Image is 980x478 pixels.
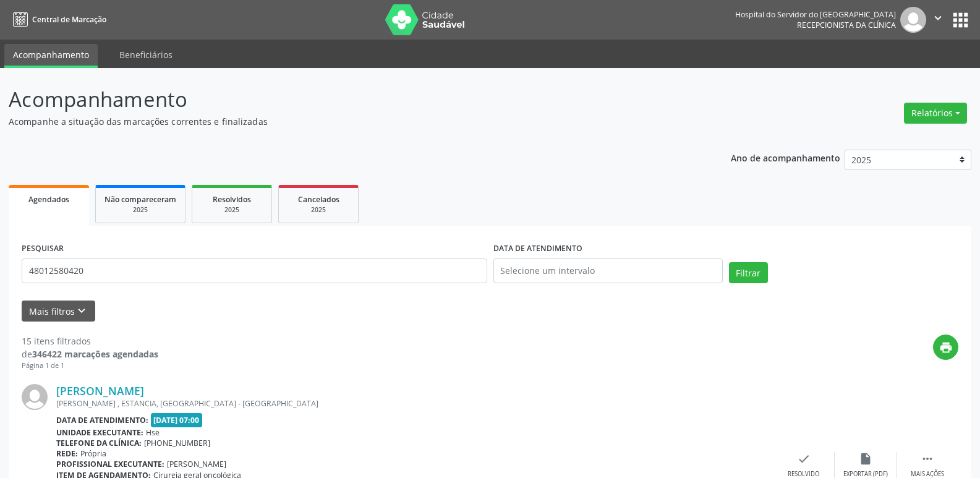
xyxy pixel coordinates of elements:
div: Página 1 de 1 [22,361,158,371]
img: img [900,7,926,33]
div: [PERSON_NAME] , ESTANCIA, [GEOGRAPHIC_DATA] - [GEOGRAPHIC_DATA] [56,398,773,409]
span: Não compareceram [104,194,176,205]
span: [PHONE_NUMBER] [144,438,210,448]
button: Mais filtroskeyboard_arrow_down [22,301,95,322]
button: print [933,335,958,360]
a: Acompanhamento [4,44,98,68]
div: 2025 [201,205,263,215]
b: Unidade executante: [56,427,143,438]
button: Relatórios [904,103,967,124]
button: apps [950,9,971,31]
img: img [22,384,48,410]
span: Própria [80,448,106,459]
input: Nome, código do beneficiário ou CPF [22,258,487,283]
i:  [931,11,945,25]
span: Hse [146,427,160,438]
span: [DATE] 07:00 [151,413,203,427]
span: Agendados [28,194,69,205]
b: Telefone da clínica: [56,438,142,448]
span: Recepcionista da clínica [797,20,896,30]
b: Profissional executante: [56,459,164,469]
span: Central de Marcação [32,14,106,25]
label: PESQUISAR [22,239,64,258]
b: Data de atendimento: [56,415,148,425]
button:  [926,7,950,33]
div: 15 itens filtrados [22,335,158,348]
span: Cancelados [298,194,339,205]
span: [PERSON_NAME] [167,459,226,469]
input: Selecione um intervalo [493,258,723,283]
i: insert_drive_file [859,452,872,466]
label: DATA DE ATENDIMENTO [493,239,582,258]
div: 2025 [288,205,349,215]
a: [PERSON_NAME] [56,384,144,398]
i: keyboard_arrow_down [75,304,88,318]
a: Beneficiários [111,44,181,66]
i: check [797,452,811,466]
i: print [939,341,953,354]
strong: 346422 marcações agendadas [32,348,158,360]
b: Rede: [56,448,78,459]
p: Acompanhe a situação das marcações correntes e finalizadas [9,115,683,128]
p: Acompanhamento [9,84,683,115]
div: de [22,348,158,361]
p: Ano de acompanhamento [731,150,840,165]
div: 2025 [104,205,176,215]
div: Hospital do Servidor do [GEOGRAPHIC_DATA] [735,9,896,20]
button: Filtrar [729,262,768,283]
a: Central de Marcação [9,9,106,30]
span: Resolvidos [213,194,251,205]
i:  [921,452,934,466]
